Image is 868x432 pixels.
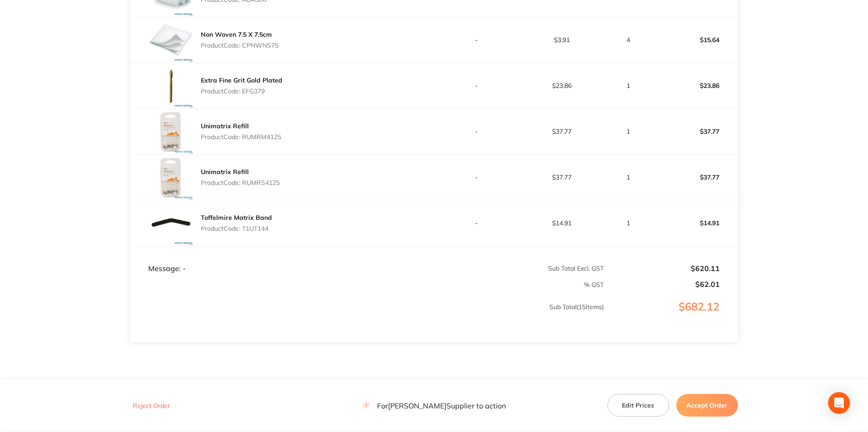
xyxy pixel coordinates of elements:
p: % GST [131,281,604,288]
img: aGQwNjRtaQ [148,155,194,200]
p: 1 [605,82,652,89]
p: $23.86 [653,75,737,97]
p: Sub Total ( 15 Items) [131,303,604,329]
a: Toffelmire Matrix Band [201,214,272,222]
p: $682.12 [605,301,737,331]
button: Accept Order [676,394,738,417]
p: 1 [605,128,652,135]
img: eGFpb2Z2eg [148,63,194,108]
p: 1 [605,219,652,227]
a: Extra Fine Grit Gold Plated [201,76,282,84]
p: $14.91 [653,212,737,234]
div: Open Intercom Messenger [828,392,850,414]
p: $62.01 [605,280,720,288]
p: - [435,174,519,181]
p: - [435,36,519,44]
p: $37.77 [519,128,604,135]
button: Reject Order [130,402,173,410]
p: Sub Total Excl. GST [435,265,604,272]
td: Message: - [130,246,434,273]
p: Product Code: EFG379 [201,87,282,95]
p: - [435,128,519,135]
p: - [435,219,519,227]
p: $37.77 [653,121,737,142]
a: Unimatrix Refill [201,122,249,130]
p: - [435,82,519,89]
p: Product Code: T1UT144 [201,225,272,232]
p: $37.77 [519,174,604,181]
p: $14.91 [519,219,604,227]
p: For [PERSON_NAME] Supplier to action [363,402,506,410]
p: Product Code: CPNWNS75 [201,42,278,49]
p: $15.64 [653,29,737,51]
p: $37.77 [653,166,737,188]
p: Product Code: RUMRM4125 [201,133,281,141]
p: $23.86 [519,82,604,89]
p: $3.91 [519,36,604,44]
a: Unimatrix Refill [201,168,249,176]
button: Edit Prices [607,394,669,417]
img: dzRzYjBlYg [148,200,194,246]
p: $620.11 [605,264,720,272]
p: Product Code: RUMRS4125 [201,179,280,186]
img: dHhoOHV4bw [148,109,194,154]
p: 4 [605,36,652,44]
img: NjJtaXVsYw [148,17,194,63]
p: 1 [605,174,652,181]
a: Non Woven 7.5 X 7.5cm [201,30,272,39]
